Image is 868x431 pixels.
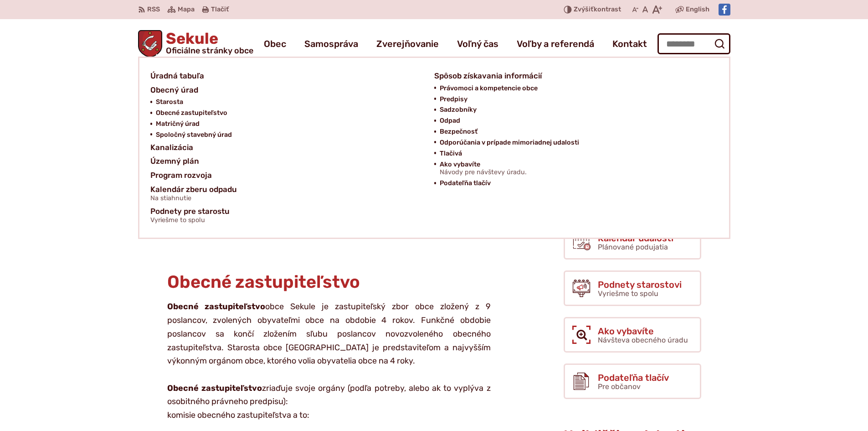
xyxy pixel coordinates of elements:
[138,30,254,57] a: Logo Sekule, prejsť na domovskú stránku.
[156,97,423,108] a: Starosta
[150,182,237,205] span: Kalendár zberu odpadu
[564,363,701,399] a: Podateľňa tlačív Pre občanov
[150,182,423,205] a: Kalendár zberu odpaduNa stiahnutie
[150,168,423,182] a: Program rozvoja
[304,31,358,57] a: Samospráva
[376,31,439,57] a: Zverejňovanie
[434,69,542,83] span: Spôsob získavania informácií
[612,31,647,57] a: Kontakt
[264,31,286,57] a: Obec
[211,6,229,14] span: Tlačiť
[138,30,163,57] img: Prejsť na domovskú stránku
[517,31,594,57] a: Voľby a referendá
[162,31,253,55] span: Sekule
[598,382,641,391] span: Pre občanov
[440,104,477,115] span: Sadzobníky
[167,271,360,292] span: Obecné zastupiteľstvo
[156,130,423,140] a: Spoločný stavebný úrad
[150,195,237,202] span: Na stiahnutie
[156,97,183,108] span: Starosta
[150,83,198,97] span: Obecný úrad
[440,104,707,115] a: Sadzobníky
[564,270,701,306] a: Podnety starostovi Vyriešme to spolu
[440,148,707,159] a: Tlačivá
[440,126,707,137] a: Bezpečnosť
[150,217,230,224] span: Vyriešme to spolu
[150,69,204,83] span: Úradná tabuľa
[574,5,594,13] span: Zvýšiť
[598,336,688,344] span: Návšteva obecného úradu
[434,69,707,83] a: Spôsob získavania informácií
[440,169,527,176] span: Návody pre návštevy úradu.
[440,94,467,105] span: Predpisy
[150,140,193,155] span: Kanalizácia
[156,119,423,130] a: Matričný úrad
[440,137,579,148] span: Odporúčania v prípade mimoriadnej udalosti
[150,140,423,155] a: Kanalizácia
[440,159,527,178] span: Ako vybavíte
[440,83,538,94] span: Právomoci a kompetencie obce
[156,108,227,119] span: Obecné zastupiteľstvo
[150,154,199,168] span: Územný plán
[150,168,212,182] span: Program rozvoja
[440,178,491,189] span: Podateľňa tlačív
[719,4,730,16] img: Prejsť na Facebook stránku
[598,243,668,251] span: Plánované podujatia
[147,4,160,15] span: RSS
[156,108,423,119] a: Obecné zastupiteľstvo
[440,115,460,126] span: Odpad
[150,204,230,227] span: Podnety pre starostu
[440,126,478,137] span: Bezpečnosť
[178,4,195,15] span: Mapa
[440,83,707,94] a: Právomoci a kompetencie obce
[457,31,498,57] a: Voľný čas
[440,137,707,148] a: Odporúčania v prípade mimoriadnej udalosti
[150,83,423,97] a: Obecný úrad
[440,94,707,105] a: Predpisy
[564,224,701,260] a: Kalendár udalostí Plánované podujatia
[166,47,253,55] span: Oficiálne stránky obce
[686,4,709,15] span: English
[156,119,200,130] span: Matričný úrad
[156,130,232,140] span: Spoločný stavebný úrad
[684,4,711,15] a: English
[598,233,673,243] span: Kalendár udalostí
[150,154,423,168] a: Územný plán
[598,280,682,290] span: Podnety starostovi
[150,204,707,227] a: Podnety pre starostuVyriešme to spolu
[167,383,262,393] strong: Obecné zastupiteľstvo
[167,301,266,312] strong: Obecné zastupiteľstvo
[440,148,462,159] span: Tlačivá
[564,317,701,353] a: Ako vybavíte Návšteva obecného úradu
[598,373,669,383] span: Podateľňa tlačív
[598,289,658,298] span: Vyriešme to spolu
[150,69,423,83] a: Úradná tabuľa
[440,115,707,126] a: Odpad
[440,159,707,178] a: Ako vybavíteNávody pre návštevy úradu.
[440,178,707,189] a: Podateľňa tlačív
[167,300,491,422] p: obce Sekule je zastupiteľský zbor obce zložený z 9 poslancov, zvolených obyvateľmi obce na obdobi...
[598,326,688,336] span: Ako vybavíte
[574,6,621,14] span: kontrast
